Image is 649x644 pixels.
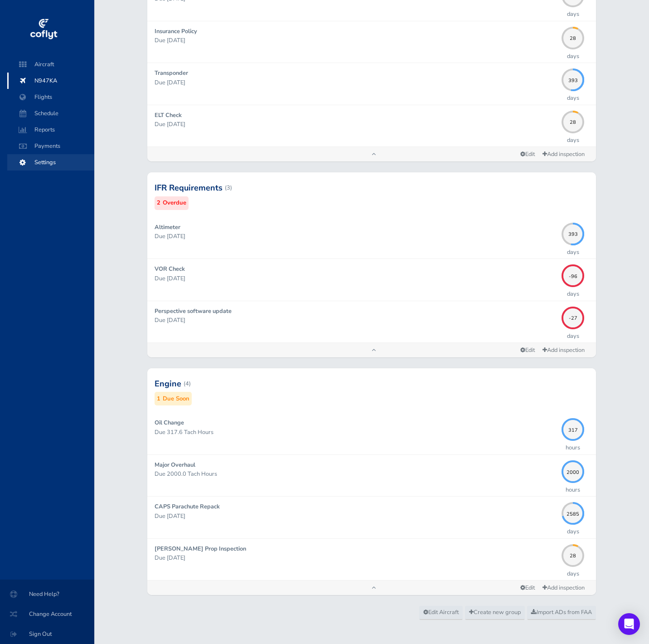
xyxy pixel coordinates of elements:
a: Altimeter Due [DATE] 393days [147,217,596,259]
a: Edit [517,344,538,356]
p: days [567,93,579,102]
span: 393 [562,230,584,235]
span: Import ADs from FAA [531,608,592,616]
span: Change Account [11,606,83,622]
strong: Altimeter [155,223,180,231]
span: Edit [520,346,535,354]
div: Open Intercom Messenger [618,613,640,635]
span: Reports [16,122,85,138]
strong: ELT Check [155,111,182,119]
span: Payments [16,138,85,154]
span: 28 [562,34,584,39]
span: Need Help? [11,586,83,602]
span: -96 [562,272,584,277]
p: Due [DATE] [155,274,557,283]
a: Edit Aircraft [419,606,463,620]
a: [PERSON_NAME] Prop Inspection Due [DATE] 28days [147,539,596,580]
a: Insurance Policy Due [DATE] 28days [147,21,596,63]
a: CAPS Parachute Repack Due [DATE] 2585days [147,497,596,538]
p: Due 317.6 Tach Hours [155,428,557,437]
span: Flights [16,89,85,105]
a: VOR Check Due [DATE] -96days [147,259,596,300]
span: Aircraft [16,56,85,73]
a: Transponder Due [DATE] 393days [147,63,596,104]
span: 393 [562,76,584,81]
small: Due Soon [163,394,189,404]
strong: Oil Change [155,419,184,427]
a: Import ADs from FAA [527,606,596,620]
p: Due [DATE] [155,553,557,562]
a: Edit [517,148,538,161]
strong: Transponder [155,69,188,77]
a: Add inspection [538,581,589,595]
span: 2585 [562,510,584,515]
span: Create new group [469,608,521,616]
p: days [567,10,579,19]
a: Oil Change Due 317.6 Tach Hours 317hours [147,413,596,454]
span: Edit Aircraft [423,608,459,616]
a: Perspective software update Due [DATE] -27days [147,301,596,342]
p: days [567,136,579,145]
strong: CAPS Parachute Repack [155,503,220,511]
strong: [PERSON_NAME] Prop Inspection [155,545,246,553]
span: Schedule [16,105,85,122]
span: -27 [562,314,584,319]
p: days [567,248,579,257]
span: 28 [562,552,584,557]
strong: Insurance Policy [155,27,197,35]
small: Overdue [163,198,186,208]
span: 28 [562,118,584,123]
a: ELT Check Due [DATE] 28days [147,105,596,146]
p: hours [566,485,580,494]
a: Add inspection [538,344,589,357]
span: 317 [562,426,584,431]
a: Add inspection [538,148,589,161]
p: days [567,289,579,298]
a: Create new group [465,606,525,620]
a: Major Overhaul Due 2000.0 Tach Hours 2000hours [147,455,596,496]
img: coflyt logo [29,16,58,43]
span: N947KA [16,73,85,89]
p: Due [DATE] [155,316,557,325]
span: Edit [520,584,535,592]
span: Edit [520,150,535,158]
span: Sign Out [11,626,83,642]
a: Edit [517,582,538,594]
p: Due [DATE] [155,78,557,87]
p: Due [DATE] [155,36,557,45]
strong: Major Overhaul [155,461,195,469]
strong: VOR Check [155,265,185,273]
span: 2000 [562,468,584,473]
span: Settings [16,154,85,171]
p: Due 2000.0 Tach Hours [155,469,557,478]
p: Due [DATE] [155,120,557,129]
p: Due [DATE] [155,512,557,521]
p: Due [DATE] [155,232,557,241]
p: days [567,569,579,578]
p: days [567,52,579,61]
p: days [567,332,579,341]
p: hours [566,443,580,452]
p: days [567,527,579,536]
strong: Perspective software update [155,307,232,315]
